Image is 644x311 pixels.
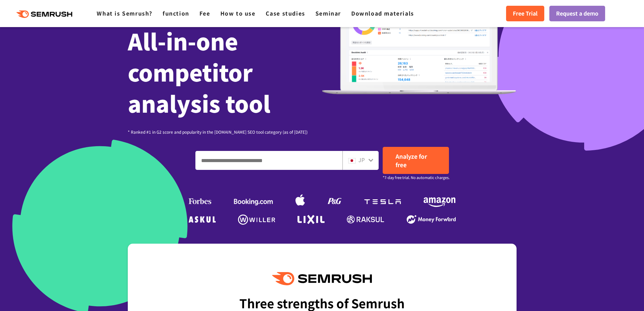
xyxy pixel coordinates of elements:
font: * Ranked #1 in G2 score and popularity in the [DOMAIN_NAME] SEO tool category (as of [DATE]) [128,129,308,135]
a: How to use [220,9,256,17]
font: Request a demo [556,9,598,17]
font: *7-day free trial. No automatic charges. [383,175,450,180]
font: Free Trial [513,9,538,17]
input: Enter a domain, keyword or URL [196,151,342,170]
a: Download materials [351,9,414,17]
a: Seminar [315,9,341,17]
a: Free Trial [506,6,544,21]
font: JP [358,156,365,164]
a: Request a demo [549,6,605,21]
a: Fee [199,9,210,17]
a: What is Semrush? [97,9,152,17]
a: Case studies [266,9,305,17]
font: All-in-one [128,24,238,57]
font: competitor analysis tool [128,55,270,119]
font: Analyze for free [396,152,427,169]
img: Semrush [272,272,372,285]
a: Analyze for free [383,147,449,174]
a: function [163,9,189,17]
